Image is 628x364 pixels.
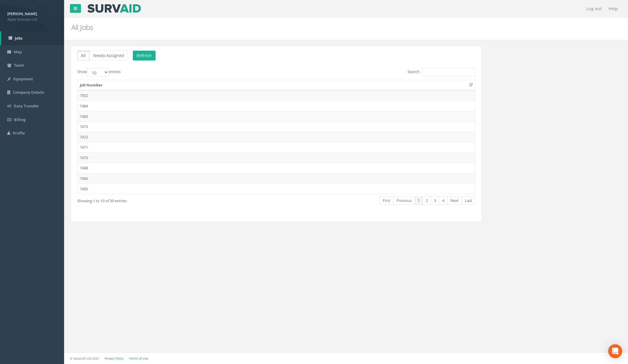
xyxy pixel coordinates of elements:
[77,196,238,204] div: Showing 1 to 10 of 39 entries
[380,196,394,205] a: First
[439,196,447,205] a: 4
[77,80,475,90] th: Job Number: activate to sort column ascending
[7,11,37,16] strong: [PERSON_NAME]
[423,196,431,205] a: 2
[431,196,439,205] a: 3
[15,35,22,41] span: Jobs
[77,173,475,184] td: 7466
[133,51,156,61] button: Refresh
[77,152,475,163] td: 7470
[77,51,90,61] button: All
[70,356,99,361] small: © Kullasoft Ltd 2025
[7,17,57,22] span: Apex Surveys Ltd
[77,111,475,122] td: 7483
[1,31,64,45] a: Jobs
[89,51,128,61] button: Newly Assigned
[608,344,622,358] div: Open Intercom Messenger
[447,196,462,205] a: Next
[13,90,44,95] span: Company Details
[77,68,121,77] label: Show entries
[14,63,24,68] span: Team
[71,24,528,31] h2: All Jobs
[7,10,57,22] a: [PERSON_NAME] Apex Surveys Ltd
[77,121,475,132] td: 7473
[87,68,109,77] select: Showentries
[77,132,475,142] td: 7472
[414,196,423,205] a: 1
[77,90,475,101] td: 7502
[408,68,475,77] label: Search:
[129,356,148,361] a: Terms of Use
[77,163,475,173] td: 7468
[13,130,25,136] span: Profile
[14,49,22,54] span: Map
[13,76,33,81] span: Equipment
[422,68,475,77] input: Search:
[393,196,415,205] a: Previous
[462,196,475,205] a: Last
[105,356,124,361] a: Privacy Policy
[14,117,26,122] span: Billing
[14,103,39,109] span: Data Transfer
[77,184,475,194] td: 7465
[77,101,475,111] td: 7484
[77,142,475,152] td: 7471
